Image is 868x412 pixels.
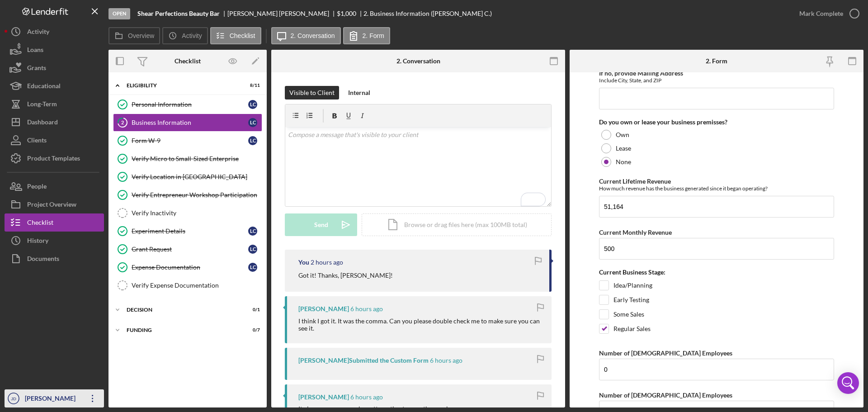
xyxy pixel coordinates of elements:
text: JD [11,396,16,401]
div: L C [248,227,257,236]
label: Idea/Planning [613,281,652,290]
label: Activity [182,32,202,39]
label: Number of [DEMOGRAPHIC_DATA] Employees [599,391,732,399]
time: 2025-09-23 13:37 [350,305,383,313]
a: Checklist [5,213,104,232]
a: Personal InformationLC [113,95,262,114]
button: JD[PERSON_NAME] [5,389,104,407]
label: Number of [DEMOGRAPHIC_DATA] Employees [599,349,732,357]
div: L C [248,118,257,127]
div: 2. Business Information ([PERSON_NAME] C.) [363,10,492,17]
div: Business Information [132,119,248,126]
label: Own [616,131,629,138]
div: L C [248,100,257,109]
div: Internal [348,86,370,99]
button: Internal [344,86,375,99]
b: Shear Perfections Beauty Bar [137,10,220,17]
div: People [27,177,47,198]
div: Verify Location in [GEOGRAPHIC_DATA] [132,173,262,180]
div: 8 / 11 [244,83,260,88]
div: Mark Complete [799,5,843,23]
a: Verify Location in [GEOGRAPHIC_DATA] [113,168,262,186]
button: Overview [108,27,160,44]
div: I think I got it. It was the comma. Can you please double check me to make sure you can see it. [298,317,542,332]
div: Experiment Details [132,227,248,235]
div: Verify Entrepreneur Workshop Participation [132,191,262,199]
div: Decision [127,307,237,313]
button: 2. Form [343,27,390,44]
div: Grant Request [132,246,248,253]
label: Overview [128,32,154,39]
div: Personal Information [132,101,248,108]
label: 2. Conversation [291,32,335,39]
div: Long-Term [27,95,57,115]
a: Grant RequestLC [113,240,262,258]
button: Educational [5,77,104,95]
label: Regular Sales [613,324,651,333]
div: L C [248,136,257,145]
div: [PERSON_NAME] Submitted the Custom Form [298,357,429,364]
label: Lease [616,145,631,152]
a: Activity [5,23,104,41]
button: Send [285,213,357,236]
button: Grants [5,59,104,77]
label: None [616,158,631,166]
p: Got it! Thanks, [PERSON_NAME]! [298,270,393,280]
div: History [27,232,48,252]
div: Activity [27,23,49,43]
button: Long-Term [5,95,104,113]
button: People [5,177,104,195]
tspan: 2 [121,119,124,125]
div: How much revenue has the business generated since it began operating? [599,185,834,192]
div: Checklist [27,213,53,234]
label: Early Testing [613,295,649,304]
div: 0 / 7 [244,327,260,333]
div: Verify Micro to Small-Sized Enterprise [132,155,262,162]
button: Mark Complete [790,5,863,23]
button: Project Overview [5,195,104,213]
a: Verify Inactivity [113,204,262,222]
button: Dashboard [5,113,104,131]
a: Expense DocumentationLC [113,258,262,276]
div: Project Overview [27,195,76,216]
button: Visible to Client [285,86,339,99]
label: If no, provide Mailing Address [599,69,683,77]
div: FUNDING [127,327,237,333]
div: L C [248,245,257,254]
div: Include City, State, and ZIP [599,77,834,84]
div: Verify Inactivity [132,209,262,217]
div: 2. Form [706,57,727,65]
a: Form W-9LC [113,132,262,150]
a: 2Business InformationLC [113,114,262,132]
div: 2. Conversation [396,57,440,65]
button: Product Templates [5,149,104,167]
div: [PERSON_NAME] [PERSON_NAME] [227,10,337,17]
a: Verify Expense Documentation [113,276,262,294]
span: $1,000 [337,9,356,17]
div: Expense Documentation [132,264,248,271]
div: Educational [27,77,61,97]
div: Product Templates [27,149,80,170]
label: 2. Form [363,32,384,39]
div: You [298,259,309,266]
button: History [5,232,104,250]
div: Verify Expense Documentation [132,282,262,289]
div: Visible to Client [289,86,335,99]
button: Activity [162,27,208,44]
button: Loans [5,41,104,59]
div: Current Business Stage: [599,269,834,276]
div: L C [248,263,257,272]
button: Clients [5,131,104,149]
time: 2025-09-23 13:35 [350,393,383,401]
div: 0 / 1 [244,307,260,313]
div: Send [314,213,328,236]
div: Open [108,8,130,19]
